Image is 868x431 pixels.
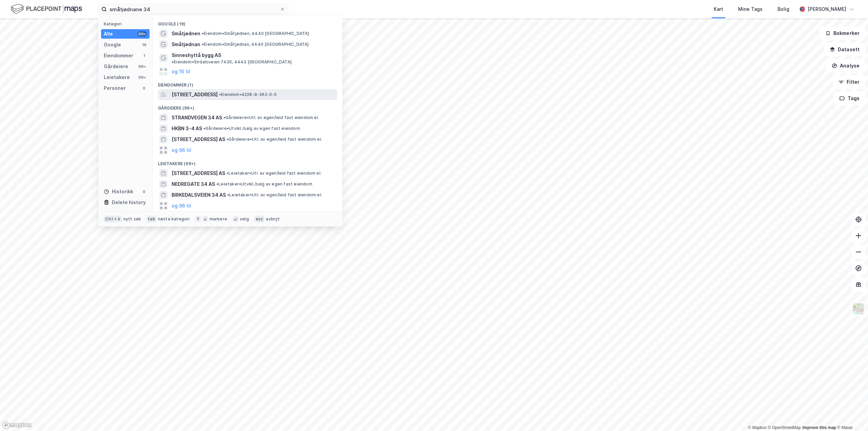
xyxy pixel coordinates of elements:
button: Filter [833,75,865,89]
button: Bokmerker [820,26,865,40]
span: Eiendom • Sirdalsveien 7430, 4443 [GEOGRAPHIC_DATA] [172,59,292,65]
div: 19 [141,42,147,47]
span: Eiendom • 4228-9-362-0-0 [219,92,277,97]
div: velg [240,216,249,222]
div: Bolig [777,5,789,13]
span: STRANDVEGEN 34 AS [172,114,222,122]
span: Eiendom • Småtjødnen, 4440 [GEOGRAPHIC_DATA] [202,31,309,36]
div: neste kategori [158,216,190,222]
span: • [202,42,204,47]
div: nytt søk [123,216,141,222]
div: Kategori [104,21,150,26]
span: • [172,59,174,64]
span: • [219,92,221,97]
div: Google [104,41,121,49]
div: tab [146,216,157,222]
span: • [203,126,205,131]
div: [PERSON_NAME] [808,5,846,13]
div: Kart [714,5,723,13]
span: Leietaker • Utl. av egen/leid fast eiendom el. [226,171,321,176]
span: Gårdeiere • Utvikl./salg av egen fast eiendom [203,126,300,131]
span: • [223,115,225,120]
div: Mine Tags [738,5,763,13]
span: Gårdeiere • Utl. av egen/leid fast eiendom el. [223,115,319,120]
a: Improve this map [803,425,836,430]
iframe: Chat Widget [834,398,868,431]
button: Tags [834,92,865,105]
span: • [202,31,204,36]
span: • [227,192,229,197]
div: Kontrollprogram for chat [834,398,868,431]
div: 0 [141,85,147,91]
span: [STREET_ADDRESS] AS [172,135,225,143]
span: BIRKEDALSVEIEN 34 AS [172,191,226,199]
div: Google (19) [153,16,342,28]
div: Eiendommer [104,52,133,60]
div: 99+ [137,64,147,69]
div: Historikk [104,188,133,196]
span: Leietaker • Utl. av egen/leid fast eiendom el. [227,192,322,198]
img: Z [852,302,865,315]
span: • [226,171,229,176]
input: Søk på adresse, matrikkel, gårdeiere, leietakere eller personer [107,4,280,14]
span: Småtjødnan [172,40,200,48]
span: • [226,137,229,142]
div: Leietakere [104,73,130,81]
div: Eiendommer (1) [153,77,342,89]
span: • [216,181,218,187]
span: [STREET_ADDRESS] AS [172,169,225,177]
a: Mapbox homepage [2,421,32,429]
span: Gårdeiere • Utl. av egen/leid fast eiendom el. [226,137,322,142]
div: avbryt [266,216,280,222]
a: OpenStreetMap [768,425,801,430]
div: Ctrl + k [104,216,122,222]
span: [STREET_ADDRESS] [172,91,218,99]
span: HKBN 3-4 AS [172,124,202,133]
img: logo.f888ab2527a4732fd821a326f86c7f29.svg [11,3,82,15]
button: og 96 til [172,202,191,210]
div: 99+ [137,75,147,80]
div: Personer [104,84,126,92]
span: Småtjødnen [172,30,200,38]
div: 99+ [137,31,147,37]
div: esc [254,216,265,222]
div: 0 [141,189,147,194]
span: NEDREGATE 34 AS [172,180,215,188]
div: 1 [141,53,147,58]
div: markere [210,216,227,222]
div: Gårdeiere (99+) [153,100,342,112]
button: Datasett [824,43,865,56]
div: Delete history [112,198,146,207]
a: Mapbox [748,425,767,430]
button: Analyse [826,59,865,73]
span: Sinneshyttå bygg AS [172,51,221,59]
button: og 16 til [172,67,190,76]
div: Gårdeiere [104,62,128,71]
span: Leietaker • Utvikl./salg av egen fast eiendom [216,181,312,187]
button: og 96 til [172,146,191,154]
div: Alle [104,30,113,38]
div: Leietakere (99+) [153,156,342,168]
span: Eiendom • Småtjødnan, 4440 [GEOGRAPHIC_DATA] [202,42,309,47]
